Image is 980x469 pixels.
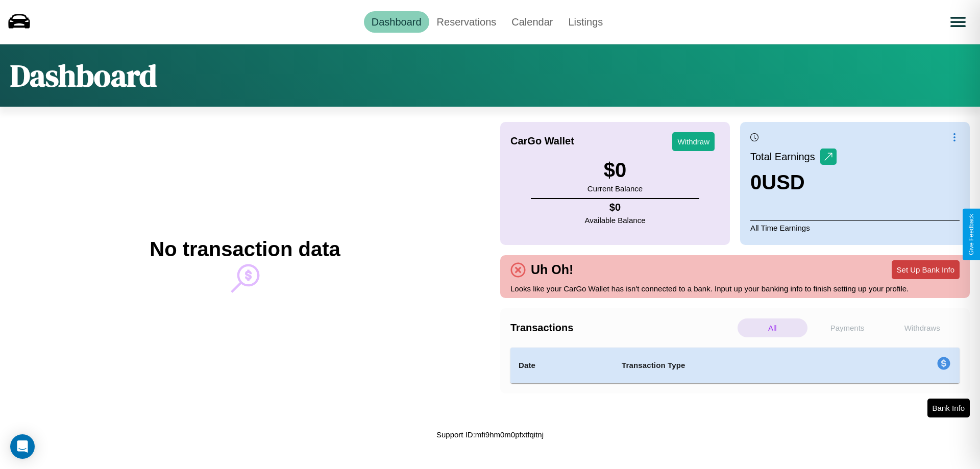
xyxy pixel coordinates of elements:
[436,428,544,441] p: Support ID: mfi9hm0m0pfxtfqitnj
[429,11,504,33] a: Reservations
[587,182,643,195] p: Current Balance
[585,202,646,213] h4: $ 0
[750,220,960,235] p: All Time Earnings
[887,318,957,337] p: Withdraws
[585,213,646,227] p: Available Balance
[813,318,883,337] p: Payments
[750,147,820,166] p: Total Earnings
[892,260,960,279] button: Set Up Bank Info
[510,322,735,334] h4: Transactions
[504,11,560,33] a: Calendar
[150,238,340,261] h2: No transaction data
[10,434,35,459] div: Open Intercom Messenger
[10,55,157,96] h1: Dashboard
[364,11,429,33] a: Dashboard
[927,399,970,417] button: Bank Info
[510,348,960,383] table: simple table
[510,135,574,147] h4: CarGo Wallet
[510,282,960,295] p: Looks like your CarGo Wallet has isn't connected to a bank. Input up your banking info to finish ...
[672,132,715,151] button: Withdraw
[587,159,643,182] h3: $ 0
[750,171,837,194] h3: 0 USD
[526,262,578,277] h4: Uh Oh!
[560,11,610,33] a: Listings
[519,359,605,372] h4: Date
[622,359,853,372] h4: Transaction Type
[944,8,972,36] button: Open menu
[738,318,807,337] p: All
[968,214,975,255] div: Give Feedback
